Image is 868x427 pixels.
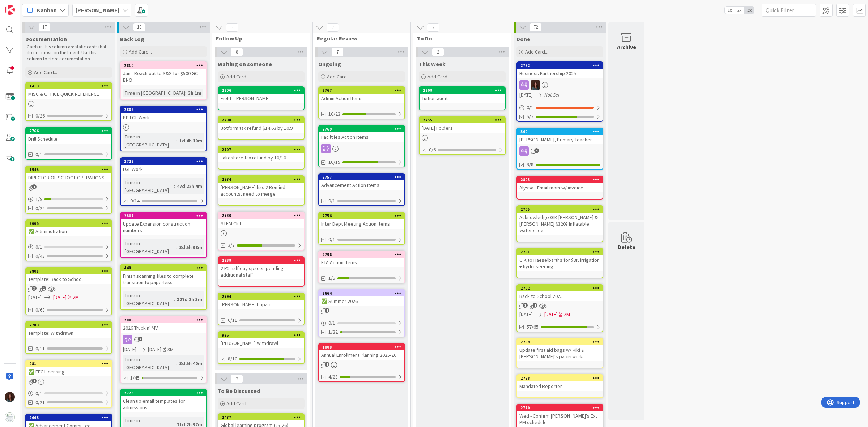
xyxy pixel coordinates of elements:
[319,94,404,103] div: Admin Action Items
[26,173,111,182] div: DIRECTOR OF SCHOOL OPERATIONS
[29,221,111,226] div: 2665
[325,362,329,367] span: 1
[38,23,51,31] span: 17
[228,242,235,249] span: 3/7
[35,205,45,212] span: 0/24
[328,328,338,336] span: 1/32
[322,127,404,132] div: 2769
[319,132,404,142] div: Faciltiies Action Items
[218,414,304,420] div: 2477
[29,415,111,420] div: 2663
[121,323,206,333] div: 2026 Truckin' MV
[328,197,335,205] span: 0/1
[218,257,304,279] div: 27392 P2 half day spaces pending additional staff
[322,175,404,180] div: 2757
[516,35,530,43] span: Done
[319,296,404,306] div: ✅ Summer 2026
[520,177,603,182] div: 2803
[231,375,243,383] span: 2
[178,243,204,251] div: 3d 5h 38m
[517,411,603,427] div: Wed - Confirm [PERSON_NAME]'s Ext PM schedule
[328,373,338,381] span: 4/23
[218,94,304,103] div: Field - [PERSON_NAME]
[218,219,304,228] div: STEM Club
[318,60,341,68] span: Ongoing
[218,117,304,133] div: 2798Jotform tax refund $14.63 by 10.9
[121,390,206,396] div: 2773
[322,345,404,350] div: 1008
[617,43,636,51] div: Archive
[15,1,33,10] span: Support
[53,294,67,301] span: [DATE]
[319,251,404,267] div: 2796FTA Action Items
[429,146,436,154] span: 0/6
[218,87,304,94] div: 2806
[175,295,204,303] div: 327d 8h 3m
[327,73,350,80] span: Add Card...
[520,207,603,212] div: 2705
[121,396,206,412] div: Clean up email templates for admissions
[26,128,111,134] div: 2766
[517,405,603,411] div: 2770
[527,104,533,111] span: 0 / 1
[218,338,304,348] div: [PERSON_NAME] Withdrawl
[517,62,603,69] div: 2792
[124,265,206,270] div: 448
[26,166,111,182] div: 1945DIRECTOR OF SCHOOL OPERATIONS
[130,197,140,205] span: 0/14
[525,48,548,55] span: Add Card...
[519,91,533,99] span: [DATE]
[420,87,505,103] div: 2809Tuition audit
[121,265,206,271] div: 448
[121,158,206,165] div: 2728
[216,35,301,42] span: Follow Up
[517,128,603,144] div: 360[PERSON_NAME], Primary Teacher
[319,174,404,190] div: 2757Advancement Action Items
[124,159,206,164] div: 2728
[35,151,42,158] span: 0/1
[5,5,15,15] img: Visit kanbanzone.com
[228,355,237,363] span: 8/10
[123,346,136,353] span: [DATE]
[517,249,603,255] div: 2781
[29,84,111,89] div: 1413
[319,213,404,219] div: 2756
[37,6,57,14] span: Kanban
[222,258,304,263] div: 2739
[121,106,206,122] div: 2808BP LGL Work
[420,117,505,133] div: 2755[DATE] Folders
[26,360,111,376] div: 981✅ EEC Licensing
[148,346,161,353] span: [DATE]
[218,146,304,162] div: 2797Lakeshore tax refund by 10/10
[319,290,404,306] div: 2664✅ Summer 2026
[520,405,603,410] div: 2770
[319,251,404,258] div: 2796
[26,220,111,227] div: 2665
[26,328,111,338] div: Template: WIthdrawn
[226,400,250,407] span: Add Card...
[319,174,404,180] div: 2757
[762,4,816,17] input: Quick Filter...
[322,252,404,257] div: 2796
[121,213,206,219] div: 2807
[517,291,603,301] div: Back to School 2025
[42,286,46,291] span: 1
[319,344,404,360] div: 1008Annual Enrollment Planning 2025-26
[32,184,37,189] span: 1
[517,128,603,135] div: 360
[218,332,304,338] div: 976
[328,319,335,327] span: 0 / 1
[123,89,185,97] div: Time in [GEOGRAPHIC_DATA]
[423,118,505,123] div: 2755
[185,89,186,97] span: :
[29,128,111,133] div: 2766
[618,243,635,251] div: Delete
[533,303,537,308] span: 1
[319,344,404,350] div: 1008
[175,182,204,190] div: 47d 22h 4m
[218,293,304,309] div: 2794[PERSON_NAME] Unpaid
[517,135,603,144] div: [PERSON_NAME], Primary Teacher
[218,176,304,198] div: 2774[PERSON_NAME] has 2 Remind accounts, need to merge
[35,390,42,397] span: 0 / 1
[328,158,340,166] span: 10/15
